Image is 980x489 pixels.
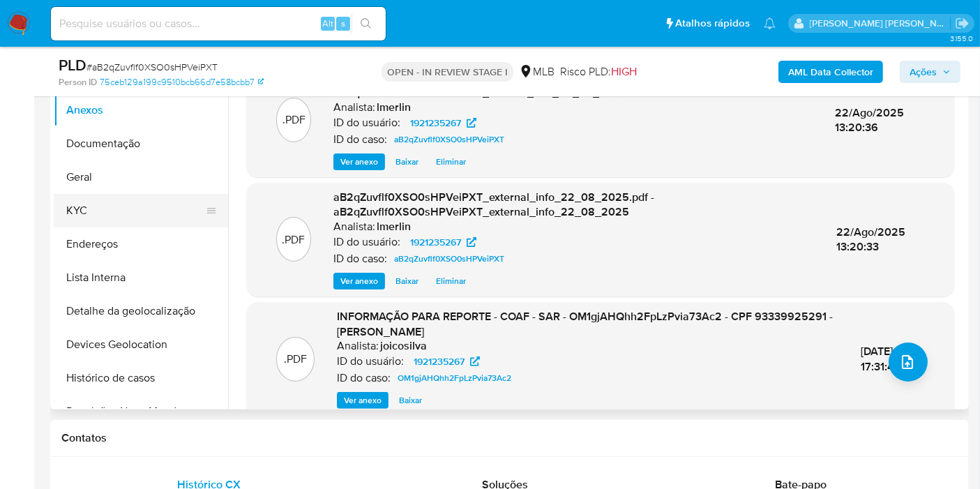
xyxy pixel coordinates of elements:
[910,61,937,83] span: Ações
[284,352,307,367] p: .PDF
[778,61,883,83] button: AML Data Collector
[394,131,504,148] span: aB2qZuvflf0XSO0sHPVeiPXT
[382,62,513,82] p: OPEN - IN REVIEW STAGE I
[54,93,228,127] button: Anexos
[389,131,510,148] a: aB2qZuvflf0XSO0sHPVeiPXT
[100,76,264,89] a: 75ceb129a199c9510bcb66d7e58bcbb7
[560,64,637,80] span: Risco PLD:
[54,328,228,361] button: Devices Geolocation
[86,60,218,74] span: # aB2qZuvflf0XSO0sHPVeiPXT
[54,127,228,160] button: Documentação
[54,294,228,328] button: Detalhe da geolocalização
[955,16,970,31] a: Sair
[810,17,951,30] p: leticia.merlin@mercadolivre.com
[333,100,375,114] p: Analista:
[611,63,637,80] span: HIGH
[405,353,488,370] a: 1921235267
[861,343,900,375] span: [DATE] 17:31:40
[399,393,422,407] span: Baixar
[392,392,429,409] button: Baixar
[377,100,411,114] h6: lmerlin
[337,354,404,368] p: ID do usuário:
[54,361,228,395] button: Histórico de casos
[377,220,411,234] h6: lmerlin
[764,17,776,29] a: Notificações
[398,370,511,386] span: OM1gjAHQhh2FpLzPvia73Ac2
[395,274,419,288] span: Baixar
[788,61,873,83] b: AML Data Collector
[389,273,425,289] button: Baixar
[395,155,419,169] span: Baixar
[54,395,228,428] button: Restrições Novo Mundo
[282,232,306,248] p: .PDF
[54,227,228,261] button: Endereços
[950,33,973,44] span: 3.155.0
[333,235,400,249] p: ID do usuário:
[389,153,425,170] button: Baixar
[436,155,466,169] span: Eliminar
[54,194,217,227] button: KYC
[337,392,389,409] button: Ver anexo
[380,339,427,353] h6: joicosilva
[333,252,387,266] p: ID do caso:
[337,308,833,340] span: INFORMAÇÃO PARA REPORTE - COAF - SAR - OM1gjAHQhh2FpLzPvia73Ac2 - CPF 93339925291 - [PERSON_NAME]
[333,189,654,220] span: aB2qZuvflf0XSO0sHPVeiPXT_external_info_22_08_2025.pdf - aB2qZuvflf0XSO0sHPVeiPXT_external_info_22...
[282,112,306,128] p: .PDF
[61,431,958,445] h1: Contatos
[333,220,375,234] p: Analista:
[402,234,485,250] a: 1921235267
[889,343,928,382] button: upload-file
[51,15,386,33] input: Pesquise usuários ou casos...
[675,16,750,31] span: Atalhos rápidos
[392,370,517,386] a: OM1gjAHQhh2FpLzPvia73Ac2
[402,114,485,131] a: 1921235267
[836,224,905,255] span: 22/Ago/2025 13:20:33
[333,133,387,146] p: ID do caso:
[333,153,385,170] button: Ver anexo
[410,114,461,131] span: 1921235267
[429,273,473,289] button: Eliminar
[410,234,461,250] span: 1921235267
[394,250,504,267] span: aB2qZuvflf0XSO0sHPVeiPXT
[414,353,465,370] span: 1921235267
[519,64,555,80] div: MLB
[54,261,228,294] button: Lista Interna
[59,54,86,76] b: PLD
[333,116,400,130] p: ID do usuário:
[333,273,385,289] button: Ver anexo
[429,153,473,170] button: Eliminar
[340,155,378,169] span: Ver anexo
[59,76,97,89] b: Person ID
[389,250,510,267] a: aB2qZuvflf0XSO0sHPVeiPXT
[337,371,391,385] p: ID do caso:
[344,393,382,407] span: Ver anexo
[54,160,228,194] button: Geral
[835,105,904,136] span: 22/Ago/2025 13:20:36
[341,17,345,30] span: s
[436,274,466,288] span: Eliminar
[340,274,378,288] span: Ver anexo
[337,339,379,353] p: Analista:
[900,61,960,83] button: Ações
[352,14,380,33] button: search-icon
[322,17,333,30] span: Alt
